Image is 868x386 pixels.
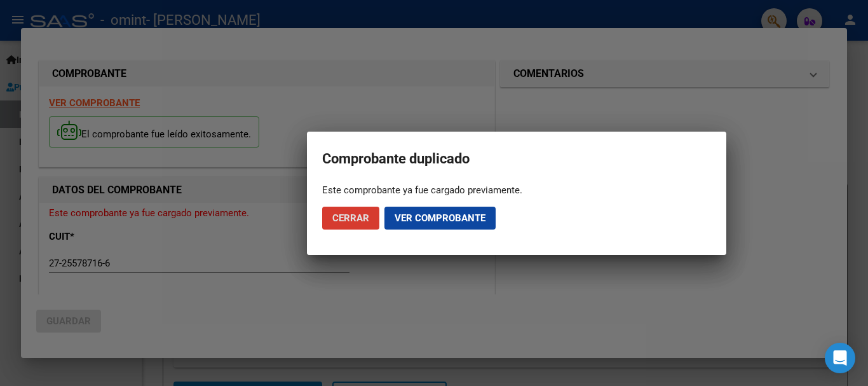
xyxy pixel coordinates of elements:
[332,212,369,224] span: Cerrar
[825,343,855,373] div: Open Intercom Messenger
[322,207,379,230] button: Cerrar
[322,184,711,196] div: Este comprobante ya fue cargado previamente.
[395,212,485,224] span: Ver comprobante
[322,147,711,171] h2: Comprobante duplicado
[384,207,496,230] button: Ver comprobante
